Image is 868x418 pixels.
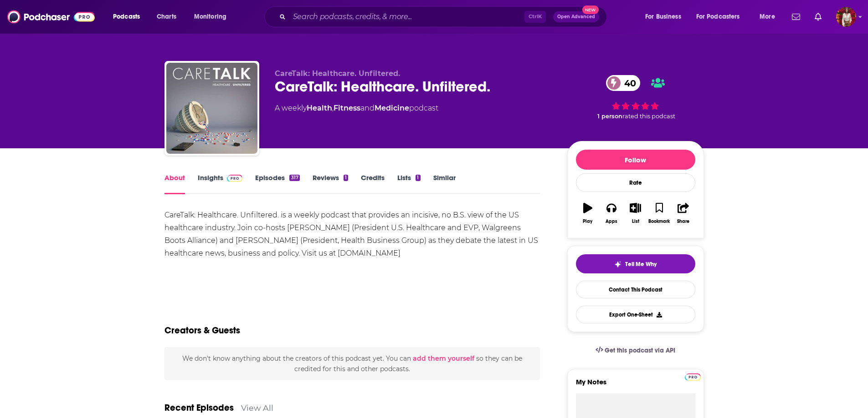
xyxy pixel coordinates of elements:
[241,403,273,413] a: View All
[606,75,641,91] a: 40
[690,10,753,24] button: open menu
[605,347,675,354] span: Get this podcast via API
[614,261,621,268] img: tell me why sparkle
[647,197,671,230] button: Bookmark
[289,10,524,24] input: Search podcasts, credits, & more...
[576,197,600,230] button: Play
[524,11,546,23] span: Ctrl K
[576,150,695,170] button: Follow
[416,175,420,181] div: 1
[576,254,695,273] button: tell me why sparkleTell Me Why
[677,219,689,224] div: Share
[622,113,675,120] span: rated this podcast
[275,103,438,114] div: A weekly podcast
[332,104,334,112] span: ,
[685,373,701,381] img: Podchaser Pro
[413,355,474,362] button: add them yourself
[836,7,856,27] img: User Profile
[289,175,299,181] div: 317
[360,104,375,112] span: and
[227,175,243,182] img: Podchaser Pro
[576,281,695,298] a: Contact This Podcast
[255,173,299,194] a: Episodes317
[397,173,420,194] a: Lists1
[157,10,176,23] span: Charts
[164,173,185,194] a: About
[107,10,152,24] button: open menu
[567,69,704,126] div: 40 1 personrated this podcast
[164,402,234,413] a: Recent Episodes
[151,10,182,24] a: Charts
[307,104,332,112] a: Health
[113,10,140,23] span: Podcasts
[583,219,592,224] div: Play
[671,197,695,230] button: Share
[606,219,617,224] div: Apps
[7,8,95,25] img: Podchaser - Follow, Share and Rate Podcasts
[194,10,226,23] span: Monitoring
[632,219,639,224] div: List
[696,10,740,23] span: For Podcasters
[615,75,641,91] span: 40
[273,6,616,27] div: Search podcasts, credits, & more...
[164,209,540,260] div: CareTalk: Healthcare. Unfiltered. is a weekly podcast that provides an incisive, no B.S. view of ...
[588,339,683,362] a: Get this podcast via API
[198,173,243,194] a: InsightsPodchaser Pro
[600,197,623,230] button: Apps
[836,7,856,27] span: Logged in as laurendelguidice
[753,10,786,24] button: open menu
[164,325,240,336] h2: Creators & Guests
[788,9,804,25] a: Show notifications dropdown
[182,354,522,373] span: We don't know anything about the creators of this podcast yet . You can so they can be credited f...
[685,372,701,381] a: Pro website
[334,104,360,112] a: Fitness
[811,9,825,25] a: Show notifications dropdown
[166,63,257,154] img: CareTalk: Healthcare. Unfiltered.
[553,11,599,22] button: Open AdvancedNew
[836,7,856,27] button: Show profile menu
[760,10,775,23] span: More
[275,69,400,78] span: CareTalk: Healthcare. Unfiltered.
[597,113,622,120] span: 1 person
[361,173,385,194] a: Credits
[557,15,595,19] span: Open Advanced
[313,173,348,194] a: Reviews1
[582,5,599,14] span: New
[375,104,409,112] a: Medicine
[648,219,670,224] div: Bookmark
[576,306,695,323] button: Export One-Sheet
[623,197,647,230] button: List
[639,10,693,24] button: open menu
[344,175,348,181] div: 1
[645,10,681,23] span: For Business
[188,10,238,24] button: open menu
[576,378,695,393] label: My Notes
[576,173,695,192] div: Rate
[625,261,657,268] span: Tell Me Why
[433,173,456,194] a: Similar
